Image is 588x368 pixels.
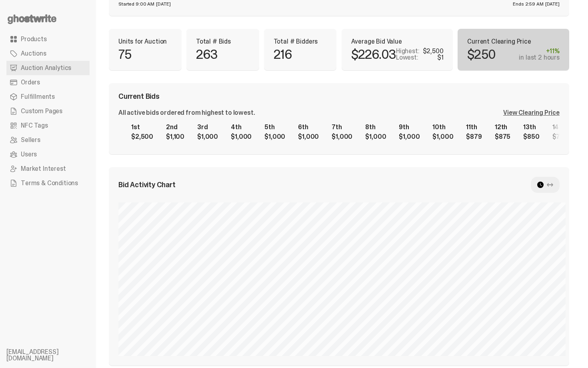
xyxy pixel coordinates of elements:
div: $850 [523,134,539,140]
span: Ends 2:59 AM [513,2,544,6]
a: Users [6,147,90,162]
p: Units for Auction [118,38,172,45]
div: $875 [495,134,510,140]
span: NFC Tags [21,122,48,129]
p: Lowest: [396,54,418,61]
span: [DATE] [545,2,560,6]
p: Average Bid Value [351,38,444,45]
div: All active bids ordered from highest to lowest. [118,110,255,116]
p: 263 [196,48,218,61]
div: $1,000 [231,134,252,140]
div: $1,000 [332,134,352,140]
span: Sellers [21,137,40,143]
span: Auctions [21,50,46,57]
div: 11th [466,124,482,130]
a: Auction Analytics [6,61,90,75]
p: 75 [118,48,131,61]
div: 12th [495,124,510,130]
div: 14th [552,124,568,130]
a: Products [6,32,90,46]
div: +11% [519,48,560,54]
div: 13th [523,124,539,130]
a: Fulfillments [6,90,90,104]
div: 1st [131,124,153,130]
div: View Clearing Price [503,110,560,116]
span: Auction Analytics [21,65,71,71]
p: $226.03 [351,48,396,61]
span: Market Interest [21,166,66,172]
span: Current Bids [118,93,160,100]
span: Bid Activity Chart [118,181,176,188]
div: $2,500 [423,48,444,54]
div: 9th [399,124,420,130]
div: $2,500 [131,134,153,140]
div: 4th [231,124,252,130]
p: Current Clearing Price [467,38,560,45]
p: $250 [467,48,496,61]
div: $1,000 [365,134,386,140]
a: Orders [6,75,90,90]
a: Terms & Conditions [6,176,90,190]
div: $1,000 [432,134,453,140]
div: $1,000 [264,134,285,140]
div: $1,100 [166,134,184,140]
div: $1,000 [197,134,218,140]
li: [EMAIL_ADDRESS][DOMAIN_NAME] [6,349,102,362]
span: Orders [21,79,40,86]
div: $1,000 [298,134,319,140]
span: [DATE] [156,2,170,6]
div: $879 [466,134,482,140]
p: Total # Bids [196,38,250,45]
div: 10th [432,124,453,130]
span: Users [21,151,37,158]
p: Total # Bidders [274,38,327,45]
span: Terms & Conditions [21,180,78,186]
div: 3rd [197,124,218,130]
a: NFC Tags [6,118,90,133]
p: 216 [274,48,292,61]
a: Custom Pages [6,104,90,118]
div: 7th [332,124,352,130]
div: 8th [365,124,386,130]
div: 2nd [166,124,184,130]
div: $1,000 [399,134,420,140]
div: 5th [264,124,285,130]
p: Highest: [396,48,420,54]
div: $750 [552,134,568,140]
div: 6th [298,124,319,130]
span: Custom Pages [21,108,62,114]
a: Auctions [6,46,90,61]
span: Fulfillments [21,94,55,100]
a: Sellers [6,133,90,147]
a: Market Interest [6,162,90,176]
span: Products [21,36,47,42]
div: in last 2 hours [519,54,560,61]
div: $1 [437,54,444,61]
span: Started 9:00 AM [118,2,154,6]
